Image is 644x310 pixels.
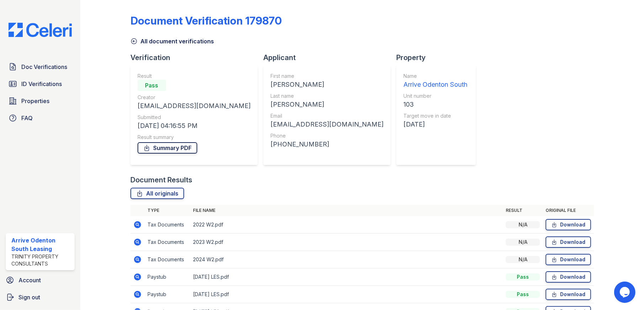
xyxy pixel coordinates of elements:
[403,73,467,90] a: Name Arrive Odenton South
[503,205,543,216] th: Result
[145,251,190,268] td: Tax Documents
[506,221,540,228] div: N/A
[403,80,467,90] div: Arrive Odenton South
[6,111,75,125] a: FAQ
[270,92,383,100] div: Last name
[130,175,192,185] div: Document Results
[190,286,503,303] td: [DATE] LES.pdf
[270,139,383,149] div: [PHONE_NUMBER]
[130,188,184,199] a: All originals
[130,53,263,63] div: Verification
[6,60,75,74] a: Doc Verifications
[270,119,383,129] div: [EMAIL_ADDRESS][DOMAIN_NAME]
[21,80,62,88] span: ID Verifications
[138,101,251,111] div: [EMAIL_ADDRESS][DOMAIN_NAME]
[190,234,503,251] td: 2023 W2.pdf
[506,291,540,298] div: Pass
[546,271,591,283] a: Download
[270,73,383,80] div: First name
[138,80,166,91] div: Pass
[403,92,467,100] div: Unit number
[190,216,503,234] td: 2022 W2.pdf
[506,256,540,263] div: N/A
[190,205,503,216] th: File name
[3,290,77,304] a: Sign out
[145,216,190,234] td: Tax Documents
[6,77,75,91] a: ID Verifications
[18,276,41,284] span: Account
[11,253,72,267] div: Trinity Property Consultants
[190,251,503,268] td: 2024 W2.pdf
[145,286,190,303] td: Paystub
[3,23,77,37] img: CE_Logo_Blue-a8612792a0a2168367f1c8372b55b34899dd931a85d93a1a3d3e32e68fde9ad4.png
[138,73,251,80] div: Result
[138,134,251,141] div: Result summary
[270,112,383,119] div: Email
[21,63,67,71] span: Doc Verifications
[614,282,637,303] iframe: chat widget
[396,53,482,63] div: Property
[130,14,282,27] div: Document Verification 179870
[546,289,591,300] a: Download
[546,254,591,265] a: Download
[3,273,77,287] a: Account
[6,94,75,108] a: Properties
[270,132,383,139] div: Phone
[263,53,396,63] div: Applicant
[546,236,591,248] a: Download
[190,268,503,286] td: [DATE] LES.pdf
[145,205,190,216] th: Type
[546,219,591,230] a: Download
[21,114,33,122] span: FAQ
[403,112,467,119] div: Target move in date
[270,80,383,90] div: [PERSON_NAME]
[543,205,594,216] th: Original file
[145,268,190,286] td: Paystub
[130,37,214,46] a: All document verifications
[18,293,40,301] span: Sign out
[270,100,383,109] div: [PERSON_NAME]
[138,114,251,121] div: Submitted
[138,142,197,154] a: Summary PDF
[138,94,251,101] div: Creator
[21,97,49,105] span: Properties
[11,236,72,253] div: Arrive Odenton South Leasing
[506,273,540,280] div: Pass
[145,234,190,251] td: Tax Documents
[138,121,251,131] div: [DATE] 04:16:55 PM
[403,100,467,109] div: 103
[403,73,467,80] div: Name
[506,239,540,246] div: N/A
[403,119,467,129] div: [DATE]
